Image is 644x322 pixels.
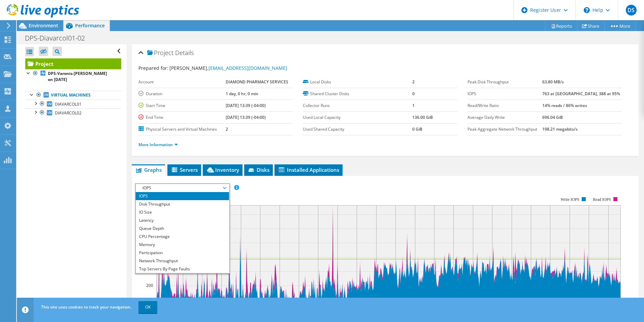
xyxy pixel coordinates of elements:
b: 136.00 GiB [412,114,433,120]
b: [DATE] 13:39 (-04:00) [226,103,266,108]
label: End Time [138,114,226,121]
label: Local Disks [303,79,412,85]
label: Average Daily Write [468,114,542,121]
span: Inventory [206,166,239,173]
label: Used Shared Capacity [303,126,412,133]
span: Installed Applications [278,166,339,173]
label: Physical Servers and Virtual Machines [138,126,226,133]
span: [PERSON_NAME], [169,65,287,71]
label: Used Local Capacity [303,114,412,121]
a: More [604,21,636,31]
b: 198.21 megabits/s [542,126,578,132]
li: IO Size [136,208,229,216]
b: DPS-Varonis-[PERSON_NAME] on [DATE] [48,71,107,82]
li: Network Throughput [136,257,229,265]
span: DS [626,5,637,16]
span: DIAVARCOL02 [55,110,82,116]
li: Memory [136,241,229,249]
span: Project [147,50,173,56]
b: 1 day, 0 hr, 0 min [226,91,258,97]
b: 0 [412,91,415,97]
a: Reports [545,21,577,31]
a: [EMAIL_ADDRESS][DOMAIN_NAME] [208,65,287,71]
label: IOPS [468,90,542,97]
a: Project [25,58,121,69]
a: More Information [138,142,178,147]
label: Shared Cluster Disks [303,90,412,97]
b: 763 at [GEOGRAPHIC_DATA], 388 at 95% [542,91,620,97]
a: DPS-Varonis-[PERSON_NAME] on [DATE] [25,69,121,84]
b: 0 GiB [412,126,422,132]
a: DIAVARCOL02 [25,108,121,117]
label: Read/Write Ratio [468,102,542,109]
li: Latency [136,216,229,224]
li: Queue Depth [136,224,229,233]
li: Top Servers By Page Faults [136,265,229,273]
b: 696.04 GiB [542,114,563,120]
label: Prepared for: [138,65,168,71]
text: 200 [146,283,153,288]
text: 100 [146,297,153,303]
text: Write IOPS [560,197,579,202]
a: OK [138,301,157,313]
li: Participation [136,249,229,257]
label: Start Time [138,102,226,109]
a: Share [577,21,605,31]
span: Graphs [135,166,162,173]
b: 1 [412,103,415,108]
label: Peak Aggregate Network Throughput [468,126,542,133]
span: Servers [171,166,198,173]
li: Disk Throughput [136,200,229,208]
h1: DPS-Diavarcol01-02 [22,34,95,42]
span: Performance [75,22,105,29]
b: [DATE] 13:39 (-04:00) [226,114,266,120]
label: Peak Disk Throughput [468,79,542,85]
li: CPU Percentage [136,233,229,241]
span: DIAVARCOL01 [55,101,82,107]
b: 2 [226,126,228,132]
label: Account [138,79,226,85]
span: Details [175,49,194,57]
span: Environment [29,22,58,29]
span: IOPS [139,184,226,192]
span: Disks [248,166,269,173]
a: DIAVARCOL01 [25,100,121,108]
li: IOPS [136,192,229,200]
label: Collector Runs [303,102,412,109]
b: 63.80 MB/s [542,79,564,85]
b: 2 [412,79,415,85]
label: Duration [138,90,226,97]
b: DIAMOND PHARMACY SERVICES [226,79,288,85]
svg: \n [584,7,590,13]
b: 14% reads / 86% writes [542,103,587,108]
span: This site uses cookies to track your navigation. [41,304,131,310]
text: Read IOPS [593,197,611,202]
a: Virtual Machines [25,91,121,100]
